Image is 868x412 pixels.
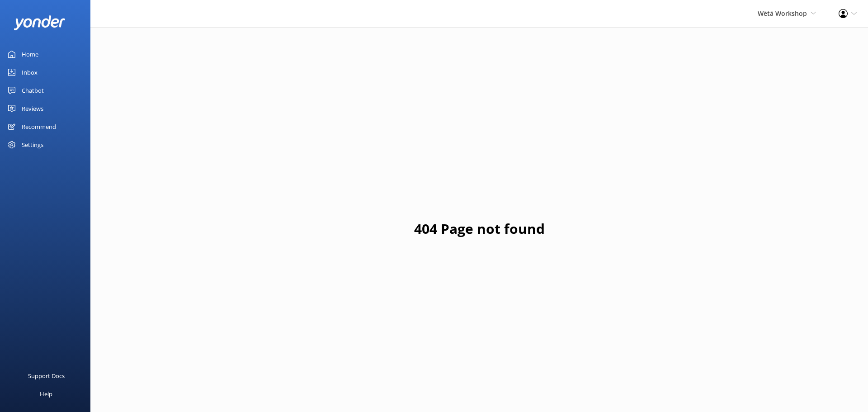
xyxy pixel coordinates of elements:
h1: 404 Page not found [414,218,545,240]
div: Recommend [22,118,56,136]
div: Help [40,385,52,403]
div: Settings [22,136,43,154]
img: yonder-white-logo.png [14,15,66,30]
div: Support Docs [28,367,65,385]
div: Reviews [22,99,43,118]
span: Wētā Workshop [758,9,807,18]
div: Chatbot [22,81,44,99]
div: Inbox [22,63,38,81]
div: Home [22,45,38,63]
